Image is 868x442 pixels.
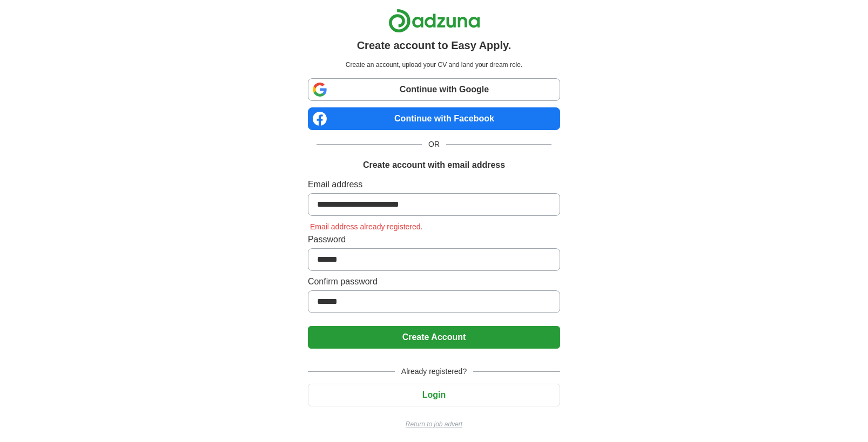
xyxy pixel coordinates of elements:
span: OR [422,139,446,150]
h1: Create account to Easy Apply. [357,37,512,53]
a: Continue with Google [308,78,560,101]
label: Confirm password [308,275,560,288]
h1: Create account with email address [363,159,505,172]
button: Create Account [308,326,560,349]
img: Adzuna logo [388,9,480,33]
span: Email address already registered. [308,222,425,231]
a: Continue with Facebook [308,107,560,130]
label: Email address [308,178,560,191]
a: Login [308,390,560,399]
p: Create an account, upload your CV and land your dream role. [310,60,558,70]
span: Already registered? [395,366,473,377]
label: Password [308,233,560,246]
a: Return to job advert [308,419,560,429]
button: Login [308,384,560,406]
